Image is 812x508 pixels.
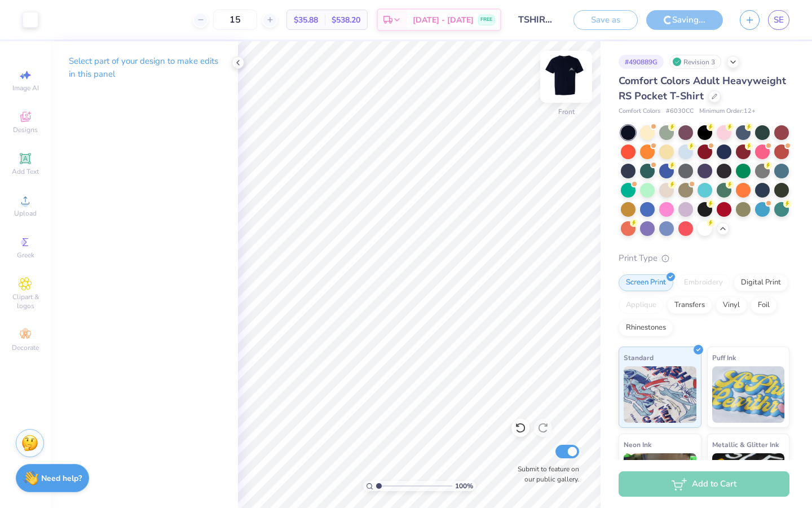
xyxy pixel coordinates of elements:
[712,352,736,364] span: Puff Ink
[712,366,785,423] img: Puff Ink
[712,439,779,450] span: Metallic & Glitter Ink
[677,274,730,291] div: Embroidery
[12,167,39,176] span: Add Text
[12,343,39,352] span: Decorate
[294,14,318,26] span: $35.88
[619,297,664,314] div: Applique
[768,10,789,30] a: SE
[699,107,756,116] span: Minimum Order: 12 +
[413,14,474,26] span: [DATE] - [DATE]
[774,14,784,27] span: SE
[6,292,45,310] span: Clipart & logos
[619,252,789,265] div: Print Type
[716,297,747,314] div: Vinyl
[734,274,788,291] div: Digital Print
[619,74,786,103] span: Comfort Colors Adult Heavyweight RS Pocket T-Shirt
[624,366,696,423] img: Standard
[510,8,565,31] input: Untitled Design
[619,319,673,336] div: Rhinestones
[544,54,589,99] img: Front
[619,274,673,291] div: Screen Print
[666,107,694,116] span: # 6030CC
[455,481,473,491] span: 100 %
[619,107,660,116] span: Comfort Colors
[69,55,220,81] p: Select part of your design to make edits in this panel
[480,16,492,24] span: FREE
[558,107,575,117] div: Front
[511,464,579,484] label: Submit to feature on our public gallery.
[13,125,38,134] span: Designs
[332,14,360,26] span: $538.20
[17,251,34,260] span: Greek
[213,10,257,30] input: – –
[619,55,664,69] div: # 490889G
[751,297,777,314] div: Foil
[667,297,712,314] div: Transfers
[41,473,82,484] strong: Need help?
[624,439,651,450] span: Neon Ink
[14,209,37,218] span: Upload
[669,55,721,69] div: Revision 3
[12,84,39,93] span: Image AI
[624,352,654,364] span: Standard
